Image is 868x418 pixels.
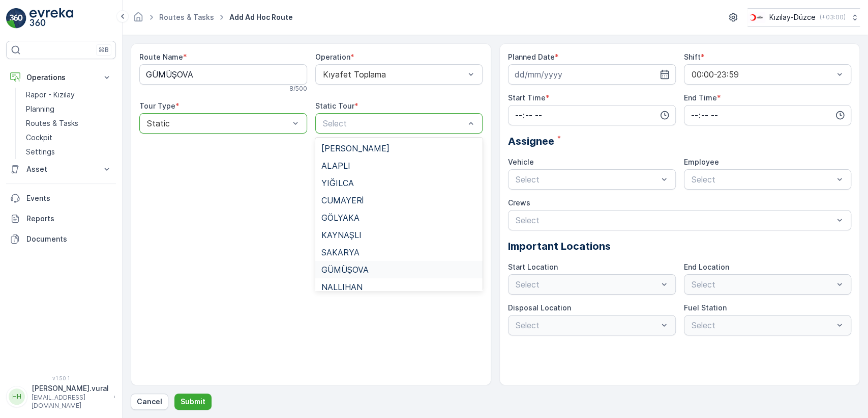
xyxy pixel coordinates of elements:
p: Asset [26,164,96,174]
button: Kızılay-Düzce(+03:00) [747,8,860,27]
p: Planning [26,104,54,114]
label: Tour Type [139,101,175,110]
span: KAYNAŞLI [321,230,362,240]
a: Routes & Tasks [22,116,116,130]
a: Homepage [133,15,144,24]
p: Rapor - Kızılay [26,90,75,100]
img: logo_light-DOdMpM7g.png [29,8,73,29]
a: Planning [22,102,116,116]
span: SAKARYA [321,248,360,257]
span: v 1.50.1 [6,375,116,381]
label: End Time [684,93,717,102]
label: End Location [684,263,729,271]
a: Documents [6,229,116,249]
p: Routes & Tasks [26,118,78,128]
a: Cockpit [22,130,116,145]
label: Shift [684,53,701,61]
button: Submit [174,394,212,410]
button: Asset [6,159,116,179]
p: Select [516,214,833,226]
p: Select [323,117,465,129]
img: logo [6,8,26,29]
label: Start Time [508,93,546,102]
p: Reports [26,214,112,224]
span: NALLIHAN [321,282,363,292]
p: Cockpit [26,133,52,143]
p: Events [26,193,112,203]
p: Kızılay-Düzce [769,12,816,22]
p: Submit [181,397,205,407]
button: Operations [6,67,116,88]
label: Planned Date [508,53,555,61]
p: Select [516,173,658,186]
p: [EMAIL_ADDRESS][DOMAIN_NAME] [32,394,109,410]
span: ALAPLI [321,161,350,170]
img: download_svj7U3e.png [747,12,765,23]
p: Cancel [137,397,162,407]
div: HH [9,388,25,405]
span: GÖLYAKA [321,213,360,222]
p: [PERSON_NAME].vural [32,383,109,394]
p: 8 / 500 [289,85,307,93]
p: Select [692,173,834,186]
span: [PERSON_NAME] [321,144,390,153]
label: Disposal Location [508,303,571,312]
span: YIĞILCA [321,178,354,188]
span: Assignee [508,134,554,149]
span: CUMAYERİ [321,196,364,205]
span: Add Ad Hoc Route [227,12,295,22]
span: GÜMÜŞOVA [321,265,369,274]
a: Rapor - Kızılay [22,88,116,102]
input: dd/mm/yyyy [508,64,676,85]
button: HH[PERSON_NAME].vural[EMAIL_ADDRESS][DOMAIN_NAME] [6,383,116,410]
p: Settings [26,147,55,157]
p: Important Locations [508,239,851,254]
label: Route Name [139,53,183,61]
p: Documents [26,234,112,244]
p: ⌘B [99,46,109,54]
button: Cancel [131,394,168,410]
label: Fuel Station [684,303,727,312]
a: Events [6,188,116,208]
label: Crews [508,198,530,207]
label: Vehicle [508,158,534,166]
label: Start Location [508,263,558,271]
label: Operation [315,53,350,61]
a: Routes & Tasks [159,13,214,21]
p: ( +03:00 ) [820,13,846,21]
label: Static Tour [315,101,354,110]
a: Settings [22,145,116,159]
p: Operations [26,72,96,83]
a: Reports [6,208,116,229]
label: Employee [684,158,719,166]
